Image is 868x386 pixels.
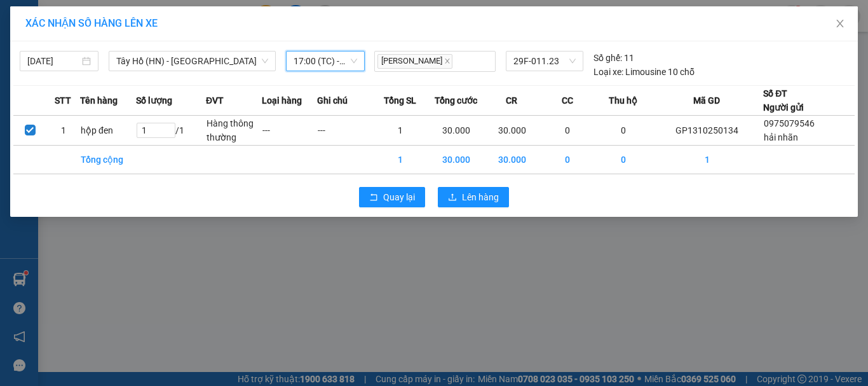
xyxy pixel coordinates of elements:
td: --- [317,116,373,146]
span: Tên hàng [80,93,118,107]
td: GP1310250134 [651,116,763,146]
span: close [444,58,451,64]
div: Limousine 10 chỗ [593,65,695,79]
span: Tổng SL [384,93,416,107]
span: 0975079546 [764,118,815,128]
span: Website [136,67,166,77]
span: down [261,57,269,65]
span: CC [562,93,573,107]
button: rollbackQuay lại [359,187,425,207]
td: 1 [651,146,763,174]
td: hộp đen [80,116,136,146]
span: STT [55,93,71,107]
td: 0 [595,116,651,146]
span: 17:00 (TC) - 29F-011.23 [294,52,357,71]
td: 1 [47,116,81,146]
td: 0 [539,116,595,146]
span: Loại xe: [593,65,623,79]
span: upload [448,193,457,203]
span: close [835,18,845,29]
td: 30.000 [428,116,484,146]
button: uploadLên hàng [438,187,509,207]
strong: PHIẾU GỬI HÀNG [141,38,244,51]
span: ĐVT [206,93,224,107]
td: / 1 [136,116,206,146]
span: Ghi chú [317,93,348,107]
span: Lên hàng [462,190,499,204]
td: Tổng cộng [80,146,136,174]
td: 1 [373,116,429,146]
td: 0 [595,146,651,174]
div: 11 [593,51,634,65]
td: 30.000 [484,146,540,174]
span: Số lượng [136,93,172,107]
span: Quay lại [383,190,415,204]
td: 0 [539,146,595,174]
td: 30.000 [484,116,540,146]
span: Tổng cước [435,93,477,107]
span: rollback [369,193,378,203]
td: 1 [373,146,429,174]
td: Hàng thông thường [206,116,262,146]
img: logo [16,20,76,79]
span: Số ghế: [593,51,622,65]
span: Thu hộ [609,93,637,107]
td: 30.000 [428,146,484,174]
button: Close [822,6,858,42]
span: Tây Hồ (HN) - Thanh Hóa [116,52,268,71]
span: [PERSON_NAME] [377,54,452,69]
strong: CÔNG TY TNHH VĨNH QUANG [106,22,279,35]
span: CR [506,93,517,107]
div: Số ĐT Người gửi [763,86,804,114]
span: 29F-011.23 [513,52,576,71]
strong: : [DOMAIN_NAME] [136,65,248,78]
span: Mã GD [693,93,720,107]
strong: Hotline : 0889 23 23 23 [151,53,234,63]
td: --- [262,116,318,146]
span: XÁC NHẬN SỐ HÀNG LÊN XE [25,17,158,29]
span: hải nhãn [764,132,798,142]
span: Loại hàng [262,93,302,107]
input: 13/10/2025 [27,54,79,68]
